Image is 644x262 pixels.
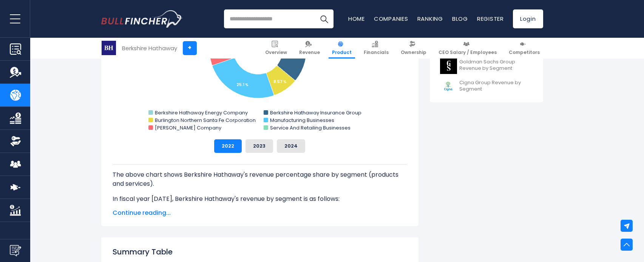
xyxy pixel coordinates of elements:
p: In fiscal year [DATE], Berkshire Hathaway's revenue by segment is as follows: [113,194,407,203]
a: Goldman Sachs Group Revenue by Segment [436,55,537,76]
span: Competitors [509,49,540,55]
span: Goldman Sachs Group Revenue by Segment [459,59,533,72]
span: CEO Salary / Employees [439,49,497,55]
text: Burlington Northern Santa Fe Corporation [155,117,256,124]
span: Financials [364,49,389,55]
a: Revenue [296,38,323,59]
img: Ownership [10,136,21,147]
a: Product [329,38,355,59]
a: Register [477,15,504,23]
h2: Summary Table [113,246,407,257]
button: 2022 [214,139,242,153]
a: Login [513,9,543,28]
span: Overview [265,49,287,55]
span: Ownership [401,49,426,55]
div: Berkshire Hathaway [122,44,177,52]
a: Cigna Group Revenue by Segment [436,76,537,97]
span: Cigna Group Revenue by Segment [459,80,533,92]
text: Berkshire Hathaway Energy Company [155,109,248,116]
a: Financials [360,38,392,59]
a: Ownership [397,38,430,59]
a: Go to homepage [101,10,182,28]
text: Service And Retailing Businesses [270,124,350,131]
span: Product [332,49,352,55]
a: Overview [262,38,290,59]
button: Search [315,9,334,28]
span: Continue reading... [113,208,407,217]
a: Companies [374,15,408,23]
a: Ranking [417,15,443,23]
img: GS logo [440,57,457,74]
a: CEO Salary / Employees [435,38,500,59]
span: Revenue [299,49,320,55]
a: Blog [452,15,468,23]
img: BRK-B logo [102,41,116,55]
tspan: 25.1 % [236,82,249,88]
tspan: 8.57 % [273,79,287,85]
img: CI logo [440,78,457,95]
button: 2023 [246,139,273,153]
p: The above chart shows Berkshire Hathaway's revenue percentage share by segment (products and serv... [113,170,407,188]
text: Berkshire Hathaway Insurance Group [270,109,361,116]
img: Bullfincher logo [101,10,183,28]
text: Manufacturing Businesses [270,117,334,124]
a: Home [348,15,365,23]
button: 2024 [277,139,305,153]
a: Competitors [505,38,543,59]
a: + [183,41,197,55]
text: [PERSON_NAME] Company [155,124,222,131]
